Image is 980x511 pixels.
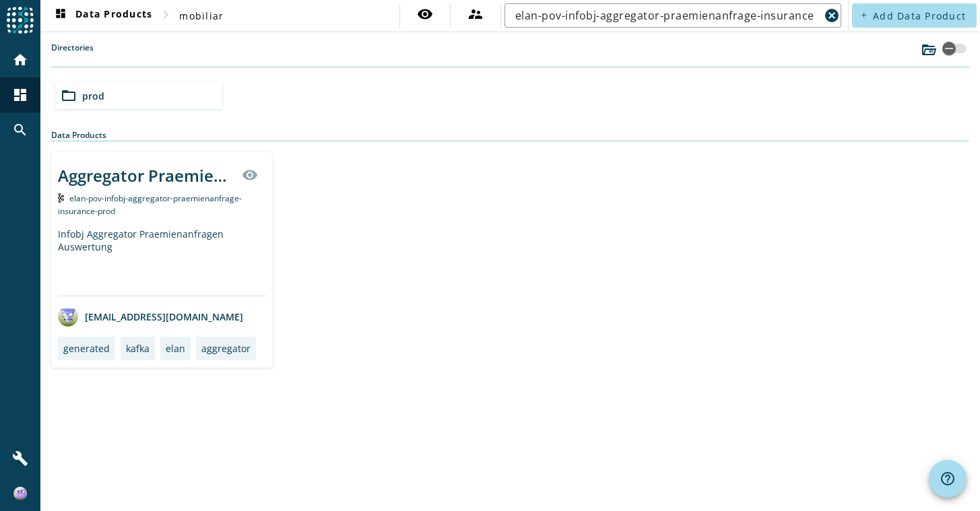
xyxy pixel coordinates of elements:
[47,3,158,28] button: Data Products
[873,9,966,22] span: Add Data Product
[82,90,104,102] span: prod
[13,487,27,500] img: ad4dae106656e41b7a1fd1aeaf1150e3
[852,3,977,28] button: Add Data Product
[166,342,185,355] div: elan
[58,164,234,186] div: Aggregator Praemienanfrage Infobj
[51,129,969,141] div: Data Products
[58,306,243,327] div: [EMAIL_ADDRESS][DOMAIN_NAME]
[61,88,77,104] mat-icon: folder_open
[174,3,229,28] button: mobiliar
[126,342,150,355] div: kafka
[58,193,242,217] span: Kafka Topic: elan-pov-infobj-aggregator-praemienanfrage-insurance-prod
[7,7,34,34] img: spoud-logo.svg
[58,228,266,296] div: Infobj Aggregator Praemienanfragen Auswertung
[51,42,94,67] label: Directories
[12,87,28,103] mat-icon: dashboard
[179,9,224,22] span: mobiliar
[12,52,28,68] mat-icon: home
[53,7,152,24] span: Data Products
[58,193,64,203] img: Kafka Topic: elan-pov-infobj-aggregator-praemienanfrage-insurance-prod
[467,6,484,22] mat-icon: supervisor_account
[515,7,820,24] input: Search (% or * for wildcards)
[12,122,28,138] mat-icon: search
[242,167,258,183] mat-icon: visibility
[63,342,110,355] div: generated
[860,11,868,19] mat-icon: add
[940,471,956,487] mat-icon: help_outline
[12,450,28,467] mat-icon: build
[822,6,841,25] button: Clear
[58,306,78,327] img: avatar
[824,7,840,24] mat-icon: cancel
[201,342,251,355] div: aggregator
[158,7,174,23] mat-icon: chevron_right
[417,6,433,22] mat-icon: visibility
[53,7,69,24] mat-icon: dashboard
